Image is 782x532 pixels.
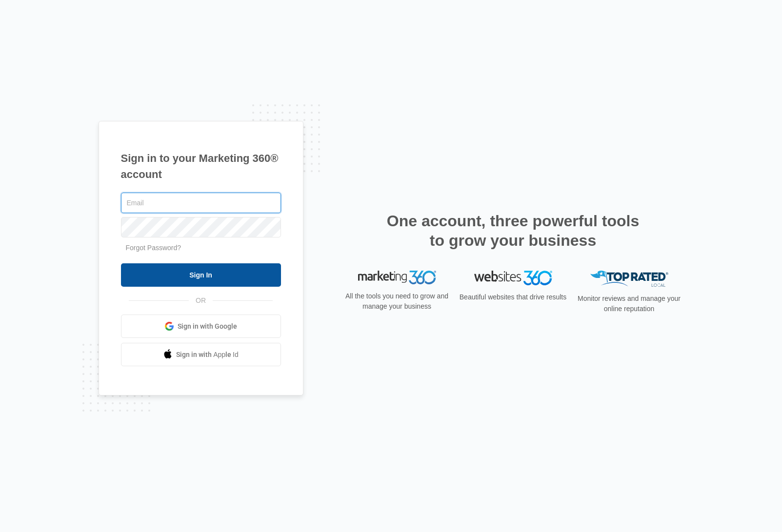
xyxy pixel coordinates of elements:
h2: One account, three powerful tools to grow your business [384,211,642,250]
img: Top Rated Local [590,271,668,287]
p: All the tools you need to grow and manage your business [342,291,452,312]
span: Sign in with Apple Id [176,350,239,360]
span: OR [189,296,213,306]
img: Websites 360 [474,271,552,285]
input: Email [121,193,281,213]
h1: Sign in to your Marketing 360® account [121,150,281,182]
a: Sign in with Google [121,315,281,338]
p: Monitor reviews and manage your online reputation [575,294,684,314]
a: Sign in with Apple Id [121,343,281,366]
span: Sign in with Google [178,321,237,332]
input: Sign In [121,263,281,287]
p: Beautiful websites that drive results [459,292,568,302]
img: Marketing 360 [358,271,436,284]
a: Forgot Password? [126,244,181,252]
